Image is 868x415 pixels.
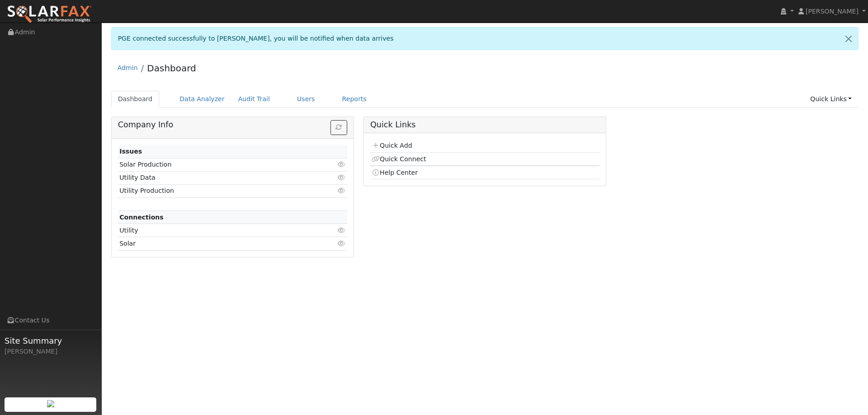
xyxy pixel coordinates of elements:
td: Utility [118,224,310,237]
a: Audit Trail [231,91,277,107]
a: Users [290,91,322,107]
img: SolarFax [7,5,92,24]
h5: Quick Links [370,120,599,130]
a: Quick Links [803,91,859,107]
span: Site Summary [5,335,97,347]
a: Reports [335,91,373,107]
i: Click to view [338,240,346,247]
td: Solar [118,237,310,250]
span: [PERSON_NAME] [806,8,859,15]
a: Close [839,28,858,50]
i: Click to view [338,187,346,194]
a: Dashboard [147,63,196,74]
h5: Company Info [118,120,347,130]
i: Click to view [338,161,346,168]
strong: Issues [119,148,142,155]
img: retrieve [47,400,54,407]
a: Help Center [372,169,418,176]
a: Quick Add [372,142,412,149]
td: Solar Production [118,158,310,171]
div: PGE connected successfully to [PERSON_NAME], you will be notified when data arrives [111,27,859,50]
a: Quick Connect [372,155,426,163]
td: Utility Production [118,184,310,197]
i: Click to view [338,174,346,181]
a: Dashboard [111,91,160,107]
a: Data Analyzer [173,91,231,107]
td: Utility Data [118,171,310,184]
i: Click to view [338,227,346,233]
a: Admin [118,64,138,71]
div: [PERSON_NAME] [5,347,97,356]
strong: Connections [119,214,164,221]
